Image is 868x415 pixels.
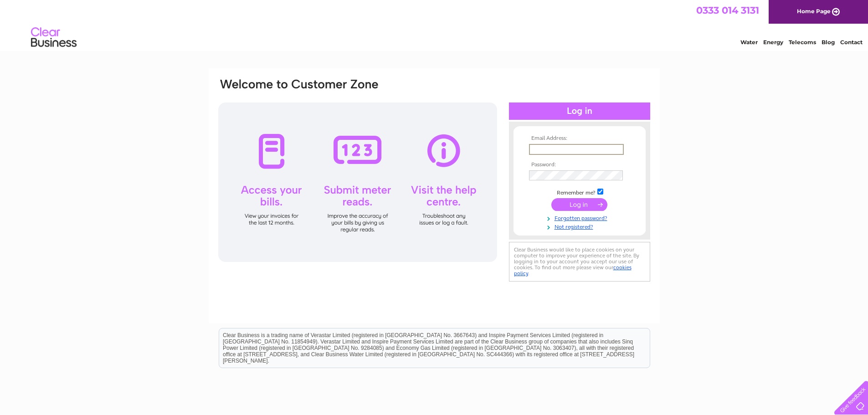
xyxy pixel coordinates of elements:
[529,222,632,231] a: Not registered?
[740,39,758,46] a: Water
[527,135,632,142] th: Email Address:
[822,39,835,46] a: Blog
[529,213,632,222] a: Forgotten password?
[763,39,783,46] a: Energy
[527,162,632,168] th: Password:
[31,24,77,51] img: logo.png
[514,264,632,277] a: cookies policy
[840,39,863,46] a: Contact
[551,198,607,211] input: Submit
[527,187,632,196] td: Remember me?
[696,5,759,16] a: 0333 014 3131
[219,5,650,44] div: Clear Business is a trading name of Verastar Limited (registered in [GEOGRAPHIC_DATA] No. 3667643...
[789,39,816,46] a: Telecoms
[509,242,650,282] div: Clear Business would like to place cookies on your computer to improve your experience of the sit...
